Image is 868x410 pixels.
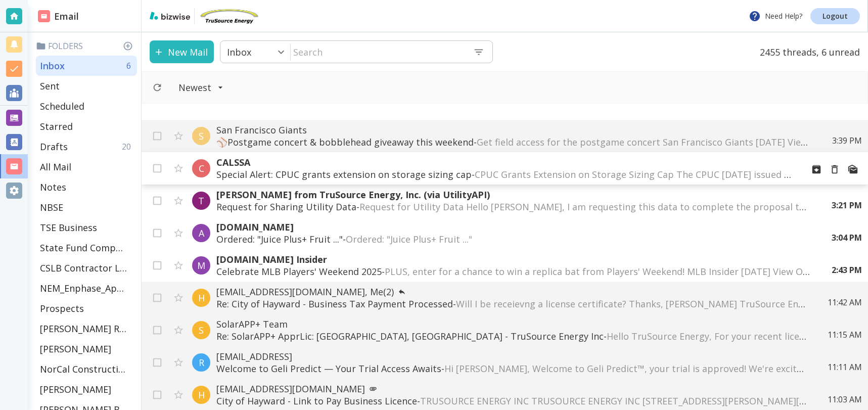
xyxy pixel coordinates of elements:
[36,359,137,379] div: NorCal Construction
[36,278,137,298] div: NEM_Enphase_Applications
[40,120,73,132] p: Starred
[40,383,111,395] p: [PERSON_NAME]
[844,160,862,178] button: Mark as Read
[216,189,811,201] p: [PERSON_NAME] from TruSource Energy, Inc. (via UtilityAPI)
[216,156,795,168] p: CALSSA
[216,330,807,342] p: Re: SolarAPP+ ApprLic: [GEOGRAPHIC_DATA], [GEOGRAPHIC_DATA] - TruSource Energy Inc -
[199,324,204,336] p: S
[36,258,137,278] div: CSLB Contractor License
[216,201,811,213] p: Request for Sharing Utility Data -
[126,60,135,71] p: 6
[216,136,812,148] p: ⚾Postgame concert & bobblehead giveaway this weekend -
[36,116,137,136] div: Starred
[36,96,137,116] div: Scheduled
[38,10,50,22] img: DashboardSidebarEmail.svg
[40,262,127,274] p: CSLB Contractor License
[40,80,60,92] p: Sent
[36,197,137,217] div: NBSE
[754,40,860,63] p: 2455 threads, 6 unread
[346,233,672,245] span: Ordered: "Juice Plus+ Fruit ..."͏ ‌ ͏ ‌ ͏ ‌ ͏ ‌ ͏ ‌ ͏ ‌ ͏ ‌ ͏ ‌ ͏ ‌ ͏ ‌ ͏ ‌ ͏ ‌ ͏ ‌ ͏ ‌ ͏ ‌ ͏ ‌ ͏...
[216,298,807,310] p: Re: City of Hayward - Business Tax Payment Processed -
[150,12,190,20] img: bizwise
[828,297,862,308] p: 11:42 AM
[832,200,862,211] p: 3:21 PM
[36,157,137,177] div: All Mail
[40,363,127,375] p: NorCal Construction
[216,168,795,180] p: Special Alert: CPUC grants extension on storage sizing cap -
[832,135,862,146] p: 3:39 PM
[36,40,137,52] p: Folders
[40,201,63,213] p: NBSE
[40,100,84,112] p: Scheduled
[36,379,137,399] div: [PERSON_NAME]
[40,141,68,153] p: Drafts
[823,13,848,20] p: Logout
[216,362,807,375] p: Welcome to Geli Predict — Your Trial Access Awaits -
[832,264,862,276] p: 2:43 PM
[148,78,166,97] button: Refresh
[199,8,259,24] img: TruSource Energy, Inc.
[216,221,811,233] p: [DOMAIN_NAME]
[150,40,214,63] button: New Mail
[197,259,205,271] p: M
[198,389,205,401] p: H
[216,395,807,407] p: City of Hayward - Link to Pay Business Licence -
[36,56,137,76] div: Inbox6
[40,343,111,355] p: [PERSON_NAME]
[168,76,234,99] button: Filter
[36,339,137,359] div: [PERSON_NAME]
[807,160,826,178] button: Archive
[291,41,465,62] input: Search
[38,10,79,23] h2: Email
[36,76,137,96] div: Sent
[828,394,862,405] p: 11:03 AM
[216,124,812,136] p: San Francisco Giants
[828,329,862,340] p: 11:15 AM
[227,46,251,58] p: Inbox
[36,238,137,258] div: State Fund Compensation
[832,232,862,243] p: 3:04 PM
[40,323,127,335] p: [PERSON_NAME] Residence
[36,298,137,318] div: Prospects
[199,130,204,142] p: S
[216,253,811,265] p: [DOMAIN_NAME] Insider
[36,318,137,339] div: [PERSON_NAME] Residence
[826,160,844,178] button: Move to Trash
[199,162,204,174] p: C
[199,227,204,239] p: A
[40,181,66,193] p: Notes
[40,302,84,314] p: Prospects
[40,60,65,72] p: Inbox
[36,136,137,157] div: Drafts20
[40,161,71,173] p: All Mail
[749,10,802,22] p: Need Help?
[216,286,807,298] p: [EMAIL_ADDRESS][DOMAIN_NAME], Me (2)
[122,141,135,152] p: 20
[216,350,807,362] p: [EMAIL_ADDRESS]
[216,265,811,278] p: Celebrate MLB Players' Weekend 2025 -
[216,318,807,330] p: SolarAPP+ Team
[40,242,127,254] p: State Fund Compensation
[198,292,205,304] p: H
[198,195,204,207] p: T
[36,217,137,238] div: TSE Business
[40,282,127,294] p: NEM_Enphase_Applications
[828,361,862,373] p: 11:11 AM
[36,177,137,197] div: Notes
[810,8,860,24] a: Logout
[199,356,204,369] p: R
[216,233,811,245] p: Ordered: "Juice Plus+ Fruit ..." -
[216,383,807,395] p: [EMAIL_ADDRESS][DOMAIN_NAME]
[40,221,97,234] p: TSE Business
